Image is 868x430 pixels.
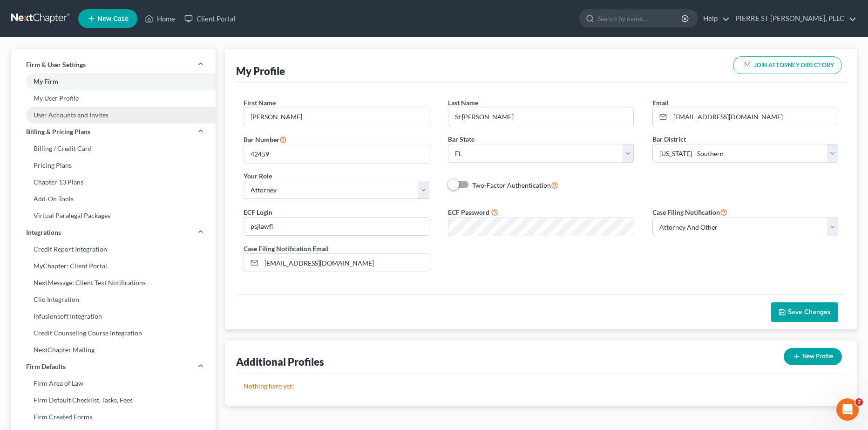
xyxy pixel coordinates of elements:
[448,207,489,217] label: ECF Password
[754,62,834,68] span: JOIN ATTORNEY DIRECTORY
[788,308,831,316] span: Save Changes
[741,59,754,72] img: modern-attorney-logo-488310dd42d0e56951fffe13e3ed90e038bc441dd813d23dff0c9337a977f38e.png
[448,99,478,107] span: Last Name
[771,302,838,322] button: Save Changes
[11,123,216,140] a: Billing & Pricing Plans
[11,375,216,392] a: Firm Area of Law
[448,134,475,144] label: Bar State
[11,341,216,358] a: NextChapter Mailing
[11,73,216,90] a: My Firm
[26,60,86,69] span: Firm & User Settings
[26,362,66,371] span: Firm Defaults
[11,56,216,73] a: Firm & User Settings
[11,157,216,174] a: Pricing Plans
[652,134,686,144] label: Bar District
[11,241,216,258] a: Credit Report Integration
[731,10,856,27] a: PIERRE ST [PERSON_NAME], PLLC
[97,15,129,22] span: New Case
[11,274,216,291] a: NextMessage: Client Text Notifications
[244,207,272,217] label: ECF Login
[180,10,240,27] a: Client Portal
[140,10,180,27] a: Home
[244,382,838,391] p: Nothing here yet!
[784,348,842,365] button: New Profile
[448,108,633,126] input: Enter last name...
[472,181,551,189] span: Two-Factor Authentication
[11,291,216,308] a: Clio Integration
[244,99,276,107] span: First Name
[236,355,324,369] div: Additional Profiles
[11,224,216,241] a: Integrations
[11,409,216,425] a: Firm Created Forms
[244,108,429,126] input: Enter first name...
[236,64,285,78] div: My Profile
[26,228,61,237] span: Integrations
[698,10,730,27] a: Help
[244,145,429,163] input: #
[11,174,216,191] a: Chapter 13 Plans
[244,172,272,180] span: Your Role
[11,358,216,375] a: Firm Defaults
[836,398,859,421] iframe: Intercom live chat
[11,90,216,107] a: My User Profile
[11,258,216,274] a: MyChapter: Client Portal
[261,254,429,272] input: Enter notification email..
[244,218,429,235] input: Enter ecf login...
[244,134,287,145] label: Bar Number
[652,99,669,107] span: Email
[11,207,216,224] a: Virtual Paralegal Packages
[855,398,863,406] span: 2
[11,325,216,341] a: Credit Counseling Course Integration
[11,140,216,157] a: Billing / Credit Card
[11,308,216,325] a: Infusionsoft Integration
[652,206,727,218] label: Case Filing Notification
[670,108,838,126] input: Enter email...
[11,392,216,409] a: Firm Default Checklist, Tasks, Fees
[11,107,216,123] a: User Accounts and Invites
[244,244,329,253] label: Case Filing Notification Email
[11,191,216,207] a: Add-On Tools
[597,10,683,27] input: Search by name...
[733,56,842,74] button: JOIN ATTORNEY DIRECTORY
[26,127,90,137] span: Billing & Pricing Plans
